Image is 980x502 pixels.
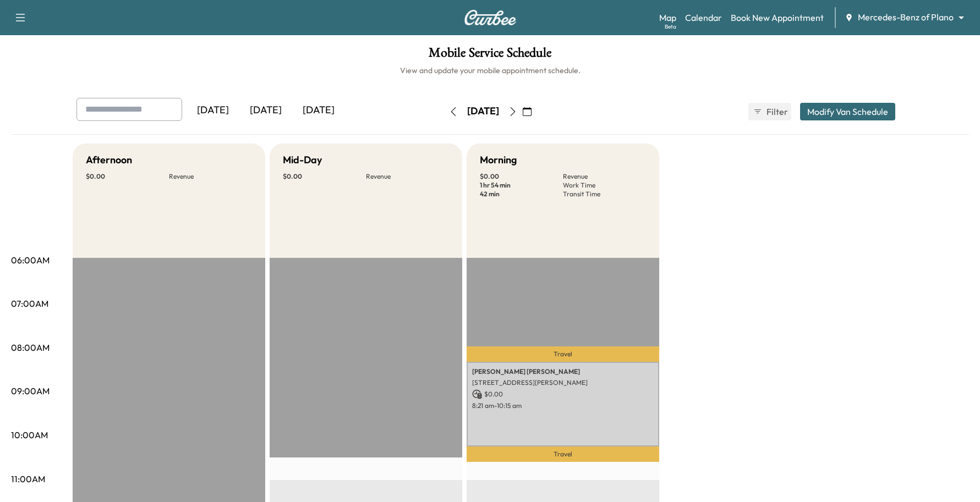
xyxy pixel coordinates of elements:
button: Modify Van Schedule [800,103,895,120]
p: 10:00AM [11,428,48,442]
p: $ 0.00 [480,172,563,181]
div: [DATE] [292,98,345,123]
p: [PERSON_NAME] [PERSON_NAME] [472,367,654,376]
span: Mercedes-Benz of Plano [858,11,954,24]
p: Travel [467,446,659,462]
p: 09:00AM [11,384,50,398]
div: [DATE] [467,104,499,118]
p: 08:00AM [11,341,50,354]
div: [DATE] [239,98,292,123]
p: Transit Time [563,190,646,198]
p: Revenue [169,172,252,181]
p: Work Time [563,181,646,190]
p: $ 0.00 [86,172,169,181]
h5: Afternoon [86,152,132,168]
img: Curbee Logo [464,10,517,25]
a: Calendar [685,11,722,24]
h1: Mobile Service Schedule [11,46,969,65]
p: 07:00AM [11,297,48,310]
h5: Morning [480,152,517,168]
p: $ 0.00 [472,389,654,399]
a: MapBeta [659,11,676,24]
p: 06:00AM [11,253,50,267]
p: Revenue [563,172,646,181]
p: $ 0.00 [283,172,366,181]
p: 1 hr 54 min [480,181,563,190]
span: Filter [767,105,786,118]
h6: View and update your mobile appointment schedule. [11,65,969,76]
h5: Mid-Day [283,152,322,168]
p: 42 min [480,190,563,198]
a: Book New Appointment [731,11,824,24]
div: Beta [665,23,676,31]
p: Travel [467,346,659,362]
button: Filter [748,103,791,120]
p: 11:00AM [11,472,45,486]
p: 8:21 am - 10:15 am [472,401,654,410]
div: [DATE] [187,98,239,123]
p: Revenue [366,172,449,181]
p: [STREET_ADDRESS][PERSON_NAME] [472,378,654,387]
